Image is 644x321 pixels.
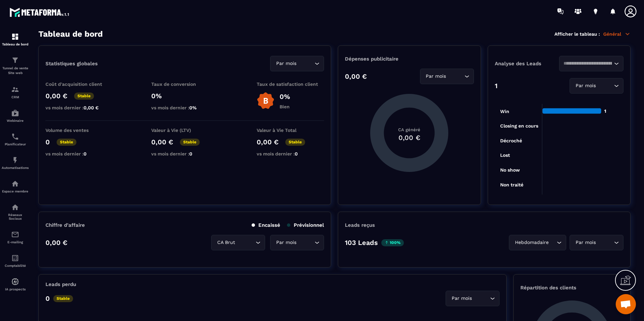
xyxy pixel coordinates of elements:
input: Search for option [298,239,313,246]
span: 0 [295,151,298,156]
tspan: Décroché [500,138,522,143]
a: automationsautomationsWebinaire [2,104,29,128]
div: Search for option [446,291,500,306]
p: Réseaux Sociaux [2,213,29,220]
p: 0,00 € [151,138,173,146]
img: automations [11,278,19,286]
p: 0,00 € [345,72,367,80]
a: formationformationTunnel de vente Site web [2,51,29,80]
tspan: Non traité [500,182,523,187]
input: Search for option [236,239,254,246]
p: Stable [53,295,73,302]
p: Volume des ventes [45,128,113,133]
input: Search for option [597,239,612,246]
span: Par mois [275,239,298,246]
a: accountantaccountantComptabilité [2,249,29,273]
p: Espace membre [2,189,29,193]
p: vs mois dernier : [257,151,324,156]
div: Search for option [270,56,324,71]
a: emailemailE-mailing [2,225,29,249]
tspan: Lost [500,152,510,158]
a: automationsautomationsAutomatisations [2,151,29,175]
p: Valeur à Vie (LTV) [151,128,219,133]
p: Dépenses publicitaire [345,56,474,62]
span: Par mois [574,82,597,90]
span: Par mois [275,60,298,67]
div: Search for option [509,235,566,250]
input: Search for option [473,295,488,302]
a: formationformationCRM [2,80,29,104]
div: Search for option [211,235,265,250]
p: Leads reçus [345,222,375,228]
img: b-badge-o.b3b20ee6.svg [257,92,275,110]
a: formationformationTableau de bord [2,28,29,51]
img: accountant [11,254,19,262]
p: Stable [180,139,200,146]
tspan: No show [500,167,520,173]
img: email [11,230,19,239]
span: 0 [84,151,87,156]
p: 103 Leads [345,239,378,247]
img: scheduler [11,133,19,141]
a: Ouvrir le chat [616,294,636,314]
p: 0% [151,92,219,100]
p: 0,00 € [45,92,67,100]
span: 0% [189,105,197,110]
p: Leads perdu [45,281,76,287]
p: IA prospects [2,287,29,291]
p: Encaissé [252,222,280,228]
input: Search for option [563,60,612,67]
p: vs mois dernier : [151,151,219,156]
div: Search for option [559,56,623,71]
p: vs mois dernier : [45,151,113,156]
p: Stable [285,139,305,146]
tspan: Closing en cours [500,123,538,129]
p: Valeur à Vie Total [257,128,324,133]
span: Par mois [574,239,597,246]
div: Search for option [270,235,324,250]
span: 0,00 € [84,105,99,110]
h3: Tableau de bord [38,29,103,39]
div: Search for option [420,69,474,84]
p: 0 [45,294,50,302]
p: Stable [74,93,94,100]
tspan: Win [500,109,509,114]
p: Afficher le tableau : [554,31,600,37]
span: Par mois [450,295,473,302]
input: Search for option [597,82,612,90]
p: Prévisionnel [287,222,324,228]
p: Comptabilité [2,264,29,267]
p: Tableau de bord [2,42,29,46]
p: vs mois dernier : [45,105,113,110]
img: automations [11,109,19,117]
span: 0 [189,151,192,156]
div: Search for option [570,78,623,94]
div: Search for option [570,235,623,250]
a: social-networksocial-networkRéseaux Sociaux [2,198,29,225]
p: Stable [57,139,76,146]
p: Tunnel de vente Site web [2,66,29,75]
p: Général [603,31,631,37]
img: formation [11,33,19,41]
img: social-network [11,203,19,211]
p: 0,00 € [257,138,279,146]
img: formation [11,56,19,64]
p: E-mailing [2,240,29,244]
p: 1 [495,82,497,90]
input: Search for option [298,60,313,67]
input: Search for option [448,73,463,80]
p: Coût d'acquisition client [45,81,113,87]
p: Planificateur [2,142,29,146]
img: logo [9,6,70,18]
p: Bien [280,104,290,109]
p: Taux de conversion [151,81,219,87]
span: Par mois [424,73,448,80]
a: schedulerschedulerPlanificateur [2,128,29,151]
p: Automatisations [2,166,29,170]
p: 0% [280,93,290,101]
p: vs mois dernier : [151,105,219,110]
p: Analyse des Leads [495,61,559,67]
img: automations [11,156,19,164]
p: Répartition des clients [520,285,623,291]
p: Webinaire [2,119,29,122]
